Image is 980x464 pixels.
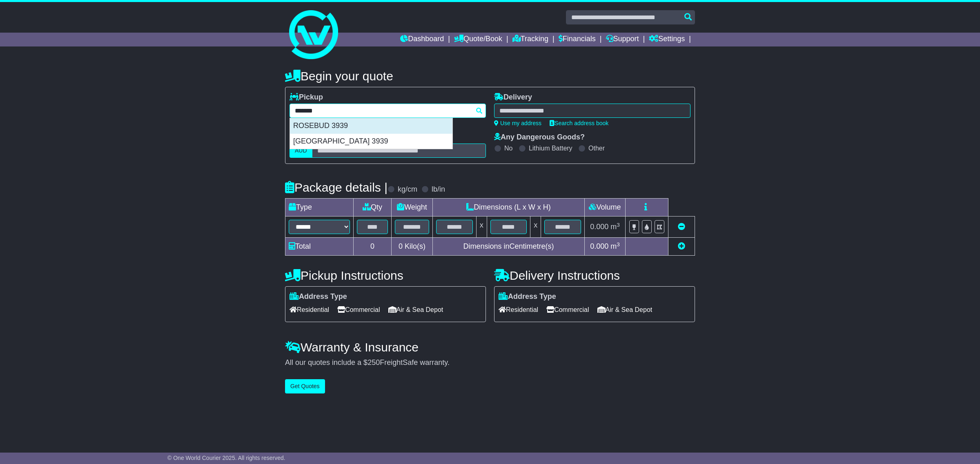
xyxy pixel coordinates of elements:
a: Search address book [550,120,608,126]
sup: 3 [617,222,620,228]
td: x [530,217,541,238]
td: Kilo(s) [392,238,433,256]
label: Any Dangerous Goods? [494,133,585,142]
span: Residential [290,303,329,316]
td: x [476,217,487,238]
span: 0.000 [590,242,608,250]
label: AUD [290,144,312,158]
td: Total [285,238,354,256]
td: Type [285,199,354,217]
span: m [610,223,620,231]
sup: 3 [617,241,620,247]
a: Quote/Book [454,33,502,46]
a: Add new item [678,242,685,250]
h4: Begin your quote [285,69,695,83]
span: Commercial [546,303,589,316]
span: 0 [399,242,403,250]
a: Use my address [494,120,541,126]
td: Qty [354,199,392,217]
td: 0 [354,238,392,256]
div: ROSEBUD 3939 [290,118,452,134]
span: Air & Sea Depot [597,303,653,316]
label: kg/cm [398,185,417,194]
button: Get Quotes [285,379,325,393]
span: 0.000 [590,223,608,231]
span: Air & Sea Depot [388,303,443,316]
label: No [504,144,512,152]
div: All our quotes include a $ FreightSafe warranty. [285,358,695,367]
h4: Delivery Instructions [494,269,695,282]
td: Dimensions (L x W x H) [432,199,584,217]
span: © One World Courier 2025. All rights reserved. [167,455,285,461]
a: Settings [649,33,685,46]
a: Support [606,33,639,46]
a: Financials [559,33,596,46]
a: Tracking [512,33,548,46]
label: Lithium Battery [529,144,572,152]
label: lb/in [432,185,445,194]
div: [GEOGRAPHIC_DATA] 3939 [290,134,452,149]
span: Commercial [337,303,380,316]
label: Pickup [290,93,323,102]
span: 250 [367,358,380,367]
a: Dashboard [400,33,444,46]
h4: Warranty & Insurance [285,340,695,354]
label: Address Type [499,292,556,301]
td: Weight [392,199,433,217]
label: Other [588,144,605,152]
a: Remove this item [678,223,685,231]
label: Address Type [290,292,347,301]
label: Delivery [494,93,532,102]
h4: Package details | [285,181,388,194]
h4: Pickup Instructions [285,269,486,282]
span: m [610,242,620,250]
typeahead: Please provide city [290,104,486,118]
td: Dimensions in Centimetre(s) [432,238,584,256]
td: Volume [584,199,625,217]
span: Residential [499,303,538,316]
